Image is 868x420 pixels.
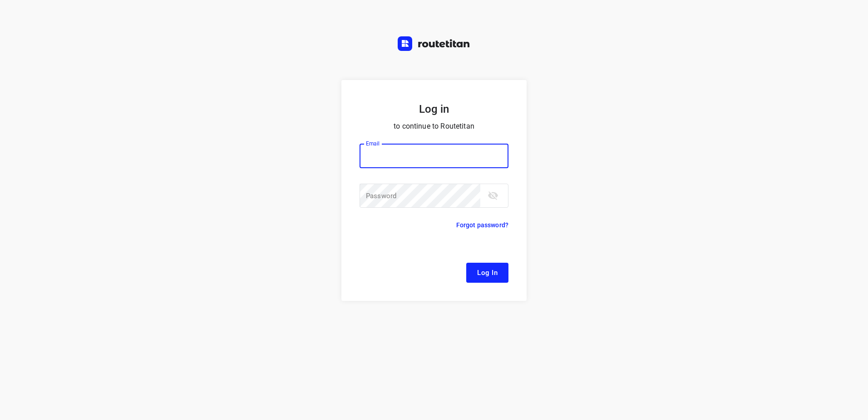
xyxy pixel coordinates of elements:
[360,102,508,116] h5: Log in
[398,36,470,51] img: Routetitan
[456,220,508,230] p: Forgot password?
[484,186,502,205] button: toggle password visibility
[360,120,508,133] p: to continue to Routetitan
[466,263,508,283] button: Log In
[477,267,498,279] span: Log In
